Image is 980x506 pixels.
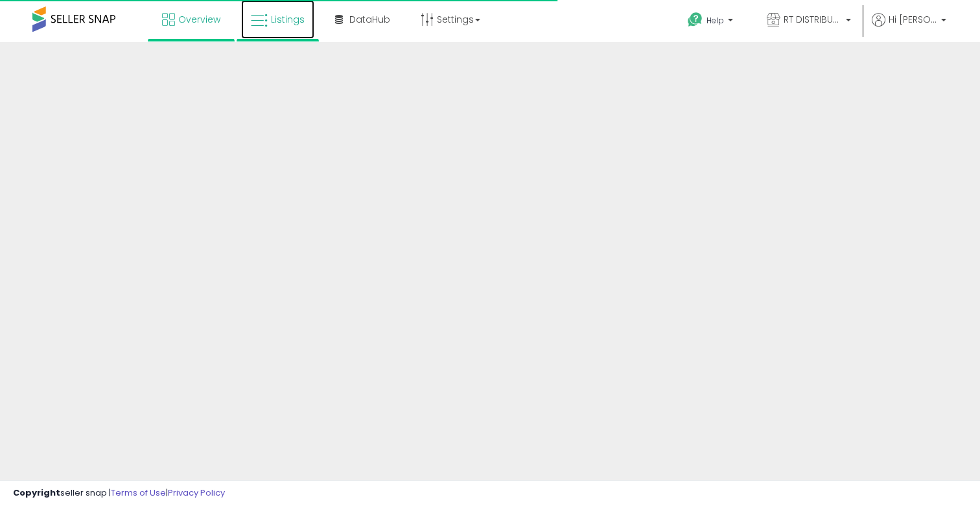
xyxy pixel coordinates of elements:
a: Terms of Use [111,487,166,499]
span: RT DISTRIBUTION [784,13,842,26]
span: Help [706,15,724,26]
a: Hi [PERSON_NAME] [872,13,946,42]
span: Listings [271,13,305,26]
span: DataHub [349,13,390,26]
i: Get Help [687,12,703,28]
a: Privacy Policy [168,487,225,499]
span: Overview [178,13,220,26]
div: seller snap | | [13,487,225,500]
a: Help [677,2,746,42]
span: Hi [PERSON_NAME] [889,13,937,26]
strong: Copyright [13,487,60,499]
